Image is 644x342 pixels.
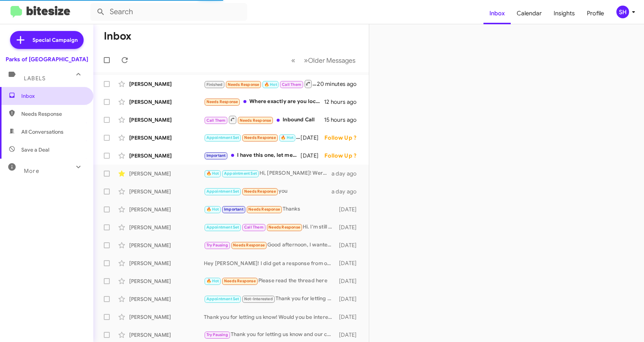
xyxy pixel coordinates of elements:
div: Hi, [PERSON_NAME]! Were you able to stop in? [204,169,332,178]
span: « [291,56,295,65]
div: [PERSON_NAME] [129,242,204,249]
div: [PERSON_NAME] [129,116,204,124]
div: 20 minutes ago [318,80,363,88]
div: [PERSON_NAME] [129,206,204,213]
div: [PERSON_NAME] [129,188,204,195]
span: Appointment Set [206,225,239,230]
div: Thank you for letting us know and our condolences to your family. [204,330,337,339]
span: 🔥 Hot [281,135,293,140]
span: All Conversations [21,128,63,136]
span: Labels [24,75,46,82]
div: [DATE] [337,206,363,213]
div: [PERSON_NAME] [129,98,204,106]
div: [PERSON_NAME] [129,152,204,159]
span: Important [206,153,226,158]
span: Try Pausing [206,243,228,248]
span: Appointment Set [224,171,257,176]
span: Needs Response [228,82,259,87]
span: Needs Response [244,189,276,194]
span: Save a Deal [21,146,49,153]
div: 15 hours ago [324,116,363,124]
a: Profile [581,3,610,24]
button: Next [299,53,360,68]
span: Inbox [21,92,85,100]
div: [DATE] [301,134,324,142]
div: Thank you for letting us know! [204,295,337,303]
div: Good afternoon, I wanted to let you know that I am moving forward with purchasing a [PERSON_NAME]... [204,241,337,249]
span: Important [224,207,243,212]
div: Follow Up ? [324,152,363,159]
div: [PERSON_NAME] [129,277,204,285]
div: Thank you for letting us know! Would you be interested in seeing the vehicle when you get back? [204,313,337,321]
div: a day ago [332,170,363,177]
div: SH [616,6,629,18]
div: Where exactly are you located [204,97,324,106]
span: Call Them [244,225,264,230]
div: [PERSON_NAME] [129,224,204,231]
div: [DATE] [301,152,324,159]
span: 🔥 Hot [206,171,219,176]
div: [PERSON_NAME] [129,259,204,267]
div: [PERSON_NAME] [129,134,204,142]
button: SH [610,6,636,18]
a: Special Campaign [10,31,84,49]
div: Thanks [204,205,337,214]
button: Previous [287,53,300,68]
a: Inbox [483,3,511,24]
span: Needs Response [240,118,271,123]
span: 🔥 Hot [206,207,219,212]
h1: Inbox [104,30,131,42]
div: you [204,187,332,196]
div: [DATE] [337,224,363,231]
div: Hey [PERSON_NAME]! I did get a response from one of my Managers. We can't hold a vehicle for more... [204,259,337,267]
div: [DATE] [337,313,363,321]
span: Needs Response [244,135,276,140]
div: Please read the thread here [204,277,337,285]
div: [DATE] [337,259,363,267]
div: 12 hours ago [324,98,363,106]
span: 🔥 Hot [264,82,277,87]
div: Hi [PERSON_NAME] am meeting with [PERSON_NAME] [DATE] [204,133,301,142]
div: [DATE] [337,242,363,249]
span: Special Campaign [32,36,78,44]
span: Appointment Set [206,296,239,301]
div: Inbound Call [204,115,324,124]
div: Follow Up ? [324,134,363,142]
span: Needs Response [21,110,85,118]
span: Needs Response [233,243,265,248]
span: Try Pausing [206,332,228,337]
span: » [304,56,308,65]
div: [DATE] [337,331,363,339]
span: Finished [206,82,223,87]
span: Needs Response [224,279,256,283]
div: [DATE] [337,295,363,303]
span: Needs Response [268,225,300,230]
span: Call Them [282,82,301,87]
div: [PERSON_NAME] [129,295,204,303]
span: Appointment Set [206,189,239,194]
span: Needs Response [206,99,238,104]
span: Call Them [206,118,226,123]
input: Search [90,3,247,21]
span: Older Messages [308,56,355,65]
span: 🔥 Hot [206,279,219,283]
span: Not-Interested [244,296,273,301]
a: Insights [548,3,581,24]
a: Calendar [511,3,548,24]
div: [PERSON_NAME] [129,331,204,339]
span: Needs Response [248,207,280,212]
span: Appointment Set [206,135,239,140]
div: [DATE] [337,277,363,285]
div: [PERSON_NAME] [129,80,204,88]
div: [PERSON_NAME] [129,170,204,177]
div: Parks of [GEOGRAPHIC_DATA] [6,56,88,63]
span: More [24,168,39,174]
nav: Page navigation example [287,53,360,68]
div: [PERSON_NAME] [129,313,204,321]
div: Inbound Call [204,79,318,88]
div: a day ago [332,188,363,195]
div: I have this one, let me know what you think: [URL][DOMAIN_NAME] [204,151,301,160]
